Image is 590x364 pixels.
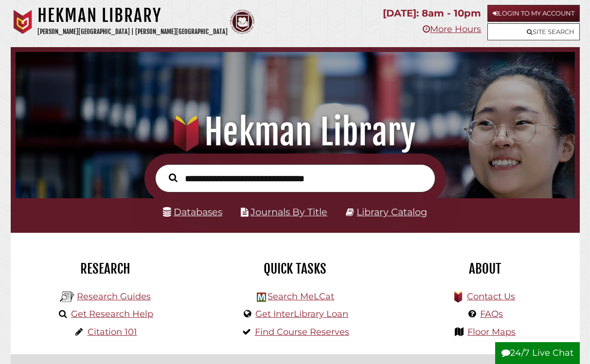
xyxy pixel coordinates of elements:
[71,309,153,319] a: Get Research Help
[423,24,481,35] a: More Hours
[467,327,516,337] a: Floor Maps
[230,10,254,34] img: Calvin Theological Seminary
[60,290,74,304] img: Hekman Library Logo
[397,260,572,277] h2: About
[164,171,182,185] button: Search
[24,111,566,154] h1: Hekman Library
[257,293,266,302] img: Hekman Library Logo
[487,23,580,40] a: Site Search
[268,291,334,302] a: Search MeLCat
[480,309,503,319] a: FAQs
[357,206,427,218] a: Library Catalog
[11,10,35,34] img: Calvin University
[255,309,348,319] a: Get InterLibrary Loan
[77,291,151,302] a: Research Guides
[383,5,481,22] p: [DATE]: 8am - 10pm
[467,291,515,302] a: Contact Us
[18,260,193,277] h2: Research
[37,5,228,26] h1: Hekman Library
[163,206,222,218] a: Databases
[487,5,580,22] a: Login to My Account
[88,327,137,337] a: Citation 101
[169,173,178,182] i: Search
[37,26,228,37] p: [PERSON_NAME][GEOGRAPHIC_DATA] | [PERSON_NAME][GEOGRAPHIC_DATA]
[208,260,383,277] h2: Quick Tasks
[255,327,349,337] a: Find Course Reserves
[250,206,327,218] a: Journals By Title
